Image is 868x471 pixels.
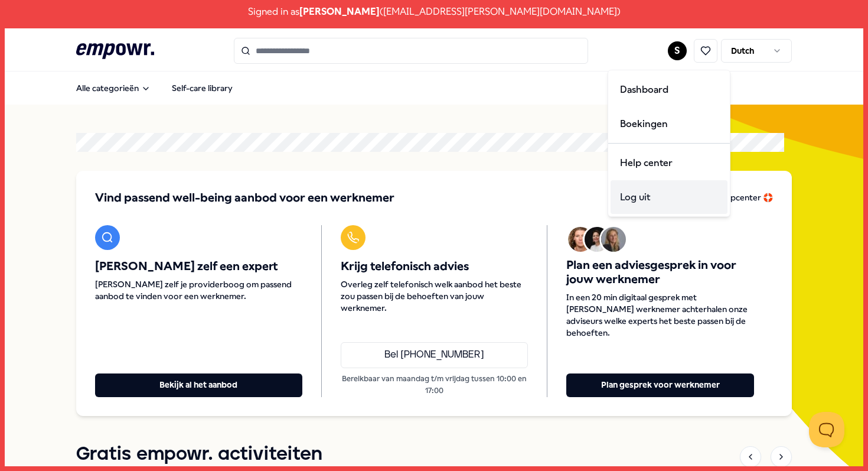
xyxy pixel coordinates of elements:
[611,107,727,141] a: Boekingen
[611,180,727,215] div: Log uit
[611,146,727,180] a: Help center
[608,70,730,217] div: S
[611,73,727,107] a: Dashboard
